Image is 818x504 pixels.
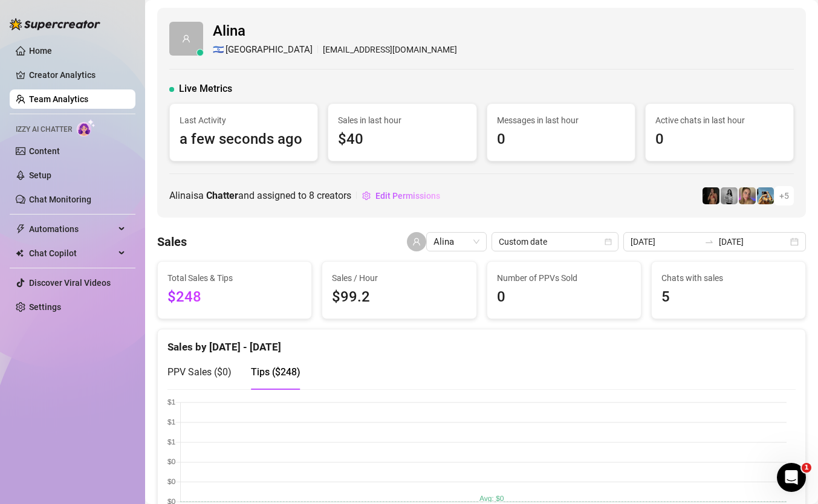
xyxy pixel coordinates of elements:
span: Custom date [499,233,611,251]
span: 0 [655,128,784,151]
a: Home [29,46,52,56]
span: [GEOGRAPHIC_DATA] [226,43,313,57]
span: 0 [497,286,631,309]
span: 0 [497,128,625,151]
span: user [182,34,190,43]
span: a few seconds ago [180,128,308,151]
a: Content [29,146,60,156]
span: Total Sales & Tips [167,271,302,285]
span: 8 [309,190,314,201]
span: swap-right [704,237,714,247]
span: Sales in last hour [338,114,466,127]
img: the_bohema [703,187,719,204]
span: Messages in last hour [497,114,625,127]
span: $40 [338,128,466,151]
span: 🇮🇱 [213,43,224,57]
span: Automations [29,219,115,239]
input: Start date [631,235,700,248]
span: 1 [802,463,811,473]
img: logo-BBDzfeDw.svg [10,18,100,30]
a: Discover Viral Videos [29,278,111,288]
a: Settings [29,302,61,312]
span: $99.2 [332,286,466,309]
img: Chat Copilot [16,249,24,257]
span: Chat Copilot [29,244,115,263]
span: Alina is a and assigned to creators [169,188,351,203]
span: Last Activity [180,114,308,127]
span: Tips ( $248 ) [251,366,300,378]
span: + 5 [779,189,789,202]
span: calendar [605,238,612,245]
span: Edit Permissions [375,191,440,201]
span: setting [362,192,371,200]
span: Chats with sales [661,271,796,285]
input: End date [719,235,788,248]
b: Chatter [206,190,238,201]
a: Creator Analytics [29,65,126,85]
span: PPV Sales ( $0 ) [167,366,232,378]
span: Alina [433,233,479,251]
img: AI Chatter [77,119,96,137]
div: [EMAIL_ADDRESS][DOMAIN_NAME] [213,43,457,57]
span: $248 [167,286,302,309]
span: Active chats in last hour [655,114,784,127]
span: Live Metrics [179,82,232,96]
span: Number of PPVs Sold [497,271,631,285]
img: A [721,187,738,204]
span: Sales / Hour [332,271,466,285]
button: Edit Permissions [362,186,441,205]
img: Babydanix [757,187,774,204]
span: Izzy AI Chatter [16,124,72,135]
a: Chat Monitoring [29,195,91,204]
h4: Sales [157,233,187,250]
div: Sales by [DATE] - [DATE] [167,329,796,355]
a: Setup [29,170,51,180]
span: Alina [213,20,457,43]
a: Team Analytics [29,94,88,104]
span: user [412,237,421,246]
img: Cherry [739,187,756,204]
span: to [704,237,714,247]
iframe: Intercom live chat [777,463,806,492]
span: 5 [661,286,796,309]
span: thunderbolt [16,224,25,234]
